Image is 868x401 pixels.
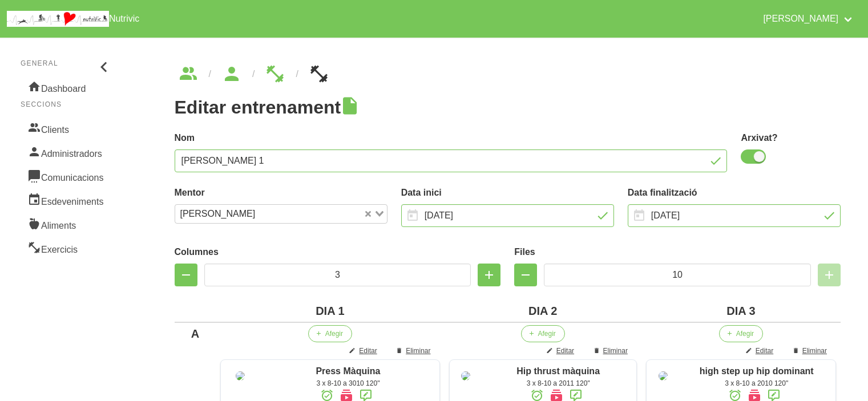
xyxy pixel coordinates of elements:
[736,329,754,339] span: Afegir
[325,329,343,339] span: Afegir
[21,140,113,164] a: Administradors
[175,97,841,118] h1: Editar entrenament
[21,236,113,260] a: Exercicis
[538,329,556,339] span: Afegir
[449,302,637,319] div: DIA 2
[177,207,259,221] span: [PERSON_NAME]
[389,342,439,359] button: Eliminar
[539,342,583,359] button: Editar
[486,378,630,388] div: 3 x 8-10 a 2011 120"
[756,346,773,356] span: Editar
[741,131,841,145] label: Arxivat?
[603,346,628,356] span: Eliminar
[359,346,377,356] span: Editar
[365,210,371,218] button: Clear Selected
[175,131,728,145] label: Nom
[738,342,782,359] button: Editar
[263,378,433,388] div: 3 x 8-10 a 3010 120"
[179,325,212,342] div: A
[175,204,387,224] div: Search for option
[21,188,113,212] a: Esdeveniments
[785,342,836,359] button: Eliminar
[175,65,841,83] nav: breadcrumbs
[220,302,439,319] div: DIA 1
[514,245,841,259] label: Files
[21,99,113,110] p: Seccions
[719,325,763,342] button: Afegir
[259,207,362,221] input: Search for option
[628,186,841,200] label: Data finalització
[406,346,430,356] span: Eliminar
[521,325,565,342] button: Afegir
[556,346,574,356] span: Editar
[21,75,113,99] a: Dashboard
[21,58,113,68] p: General
[659,371,668,380] img: 8ea60705-12ae-42e8-83e1-4ba62b1261d5%2Factivities%2Fhigh%20hip%20dominant.jpg
[316,366,380,376] span: Press Màquina
[7,11,109,27] img: company_logo
[342,342,386,359] button: Editar
[683,378,830,388] div: 3 x 8-10 a 2010 120"
[175,186,387,200] label: Mentor
[802,346,827,356] span: Eliminar
[756,5,861,33] a: [PERSON_NAME]
[401,186,614,200] label: Data inici
[21,212,113,236] a: Aliments
[236,371,245,380] img: 8ea60705-12ae-42e8-83e1-4ba62b1261d5%2Factivities%2F83984-press-maquina-jpg.jpg
[646,302,836,319] div: DIA 3
[21,164,113,188] a: Comunicacions
[308,325,352,342] button: Afegir
[586,342,637,359] button: Eliminar
[175,245,501,259] label: Columnes
[700,366,814,376] span: high step up hip dominant
[516,366,600,376] span: Hip thrust màquina
[461,371,470,380] img: 8ea60705-12ae-42e8-83e1-4ba62b1261d5%2Factivities%2Fhip%20thrsut%20maquina.jpg
[21,116,113,140] a: Clients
